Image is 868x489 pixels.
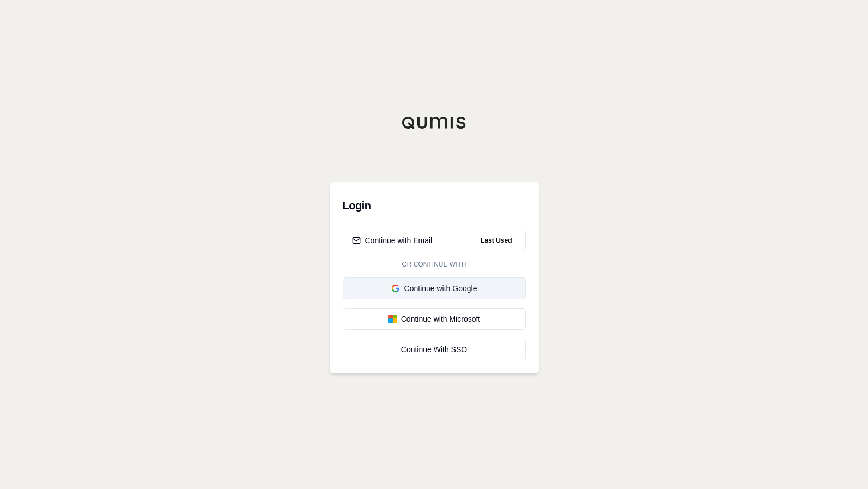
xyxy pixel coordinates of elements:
img: Qumis [402,116,467,129]
span: Last Used [476,234,516,247]
div: Continue With SSO [352,344,517,355]
button: Continue with Microsoft [343,308,526,330]
h3: Login [343,195,526,216]
div: Continue with Email [352,235,433,246]
span: Or continue with [398,260,471,269]
div: Continue with Microsoft [352,313,517,324]
div: Continue with Google [352,283,517,294]
a: Continue With SSO [343,339,526,360]
button: Continue with Google [343,277,526,299]
button: Continue with EmailLast Used [343,230,526,251]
